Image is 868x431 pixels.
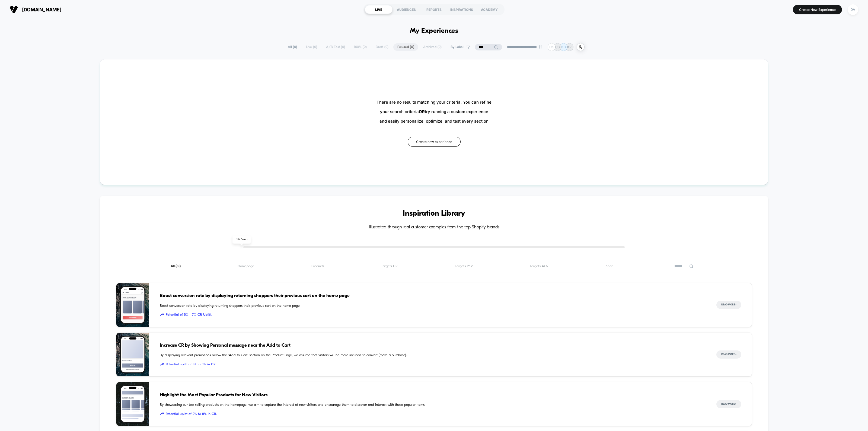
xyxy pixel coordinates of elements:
span: Targets AOV [530,264,548,268]
span: Homepage [238,264,254,268]
span: Highlight the Most Popular Products for New Visitors [160,392,706,399]
span: Potential uplift of 2% to 8% in CR. [160,411,706,417]
div: DV [848,4,858,15]
p: DD [561,45,566,49]
img: By displaying relevant promotions below the "Add to Cart" section on the Product Page, we assume ... [116,333,149,376]
div: ACADEMY [476,5,503,14]
button: [DOMAIN_NAME] [8,5,63,14]
button: Read More> [716,400,741,408]
span: By showcasing our top-selling products on the homepage, we aim to capture the interest of new vis... [160,402,706,408]
span: By Label [451,45,464,49]
span: Boost conversion rate by displaying returning shoppers their previous cart on the home page [160,303,706,309]
button: DV [846,4,860,15]
button: Create new experience [408,137,461,147]
div: REPORTS [420,5,448,14]
h1: My Experiences [410,27,458,35]
div: LIVE [365,5,392,14]
span: Products [311,264,324,268]
span: Potential of 5% - 7% CR Uplift. [160,312,706,318]
button: Read More> [716,301,741,309]
div: INSPIRATIONS [448,5,476,14]
span: Targets CR [381,264,398,268]
img: By showcasing our top-selling products on the homepage, we aim to capture the interest of new vis... [116,382,149,426]
span: Targets PSV [455,264,473,268]
h3: Inspiration Library [116,209,752,218]
span: By displaying relevant promotions below the "Add to Cart" section on the Product Page, we assume ... [160,353,706,358]
span: Potential uplift of 1% to 5% in CR. [160,362,706,367]
p: CS [555,45,560,49]
span: All ( 0 ) [284,43,301,51]
span: ( 31 ) [175,264,181,268]
div: + 15 [548,43,556,51]
span: 0 % Seen [232,235,251,244]
p: KV [567,45,572,49]
img: Boost conversion rate by displaying returning shoppers their previous cart on the home page [116,283,149,327]
span: [DOMAIN_NAME] [22,7,61,12]
button: Read More> [716,350,741,359]
span: Seen [606,264,613,268]
span: Boost conversion rate by displaying returning shoppers their previous cart on the home page [160,292,706,299]
span: There are no results matching your criteria, You can refine your search criteria try running a cu... [376,97,492,126]
h4: Illustrated through real customer examples from the top Shopify brands [116,225,752,230]
img: Visually logo [10,5,18,14]
span: Increase CR by Showing Personal message near the Add to Cart [160,342,706,349]
button: Create New Experience [793,5,842,14]
b: OR [419,109,425,114]
img: end [539,45,542,49]
span: All [171,264,181,268]
div: AUDIENCES [392,5,420,14]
